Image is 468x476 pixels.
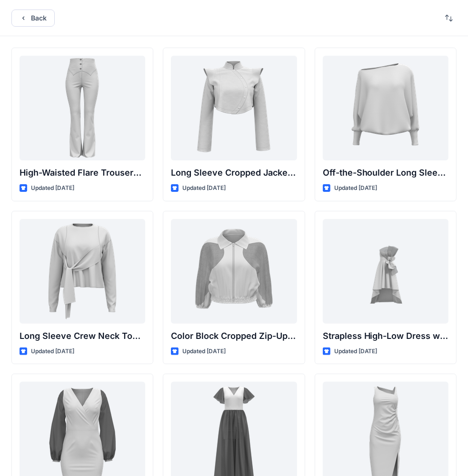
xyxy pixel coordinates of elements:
p: Updated [DATE] [334,347,378,357]
p: Off-the-Shoulder Long Sleeve Top [323,166,448,179]
p: Strapless High-Low Dress with Side Bow Detail [323,329,448,343]
p: Updated [DATE] [182,183,226,193]
p: Long Sleeve Crew Neck Top with Asymmetrical Tie Detail [20,329,145,343]
p: Long Sleeve Cropped Jacket with Mandarin Collar and Shoulder Detail [171,166,297,179]
p: Color Block Cropped Zip-Up Jacket with Sheer Sleeves [171,329,297,343]
a: High-Waisted Flare Trousers with Button Detail [20,56,145,160]
a: Long Sleeve Cropped Jacket with Mandarin Collar and Shoulder Detail [171,56,297,160]
p: High-Waisted Flare Trousers with Button Detail [20,166,145,179]
a: Color Block Cropped Zip-Up Jacket with Sheer Sleeves [171,219,297,324]
a: Long Sleeve Crew Neck Top with Asymmetrical Tie Detail [20,219,145,324]
a: Strapless High-Low Dress with Side Bow Detail [323,219,448,324]
p: Updated [DATE] [31,183,74,193]
a: Off-the-Shoulder Long Sleeve Top [323,56,448,160]
p: Updated [DATE] [182,347,226,357]
button: Back [11,10,55,27]
p: Updated [DATE] [334,183,378,193]
p: Updated [DATE] [31,347,74,357]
